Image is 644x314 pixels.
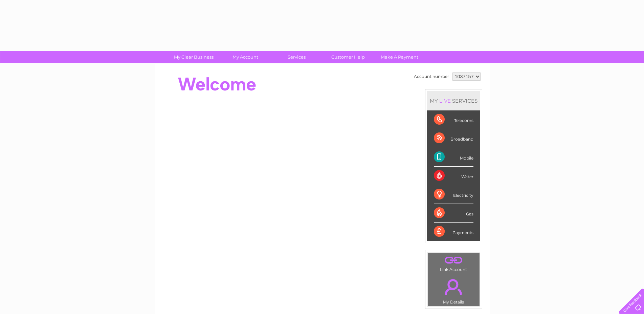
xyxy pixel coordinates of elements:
[434,167,473,185] div: Water
[372,51,427,63] a: Make A Payment
[434,204,473,223] div: Gas
[429,275,478,299] a: .
[434,148,473,167] div: Mobile
[217,51,273,63] a: My Account
[434,185,473,204] div: Electricity
[412,71,451,82] td: Account number
[429,254,478,266] a: .
[166,51,222,63] a: My Clear Business
[434,223,473,241] div: Payments
[438,98,452,104] div: LIVE
[427,273,480,307] td: My Details
[427,91,480,110] div: MY SERVICES
[269,51,325,63] a: Services
[434,129,473,148] div: Broadband
[320,51,376,63] a: Customer Help
[434,110,473,129] div: Telecoms
[427,252,480,274] td: Link Account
